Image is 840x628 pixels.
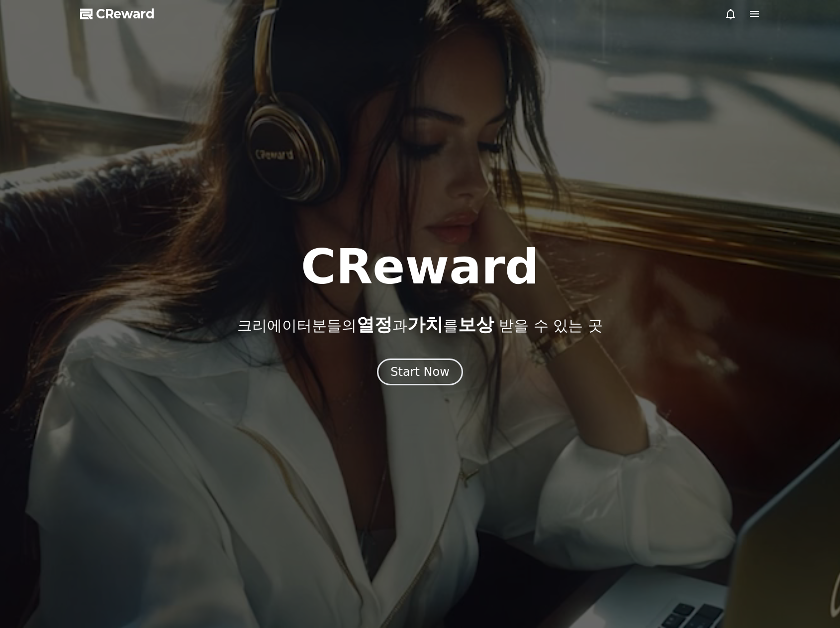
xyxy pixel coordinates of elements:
[377,368,463,378] a: Start Now
[390,364,450,380] div: Start Now
[458,314,494,335] span: 보상
[301,243,539,291] h1: CReward
[377,359,463,385] button: Start Now
[407,314,443,335] span: 가치
[357,314,392,335] span: 열정
[80,6,155,22] a: CReward
[96,6,155,22] span: CReward
[237,315,602,335] p: 크리에이터분들의 과 를 받을 수 있는 곳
